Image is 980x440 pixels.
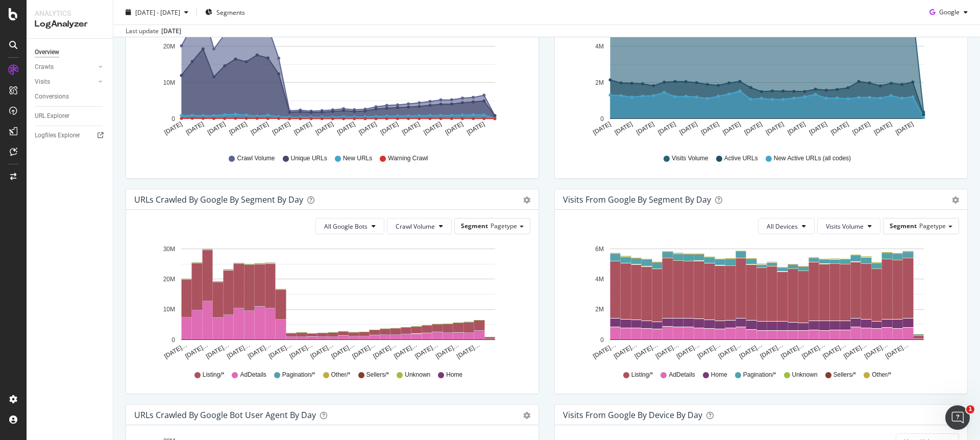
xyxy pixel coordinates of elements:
[792,371,818,379] span: Unknown
[134,410,316,420] div: URLs Crawled by Google bot User Agent By Day
[35,62,95,72] a: Crawls
[563,194,711,205] div: Visits from Google By Segment By Day
[228,120,248,136] text: [DATE]
[829,120,850,136] text: [DATE]
[271,120,291,136] text: [DATE]
[292,120,313,136] text: [DATE]
[669,371,695,379] span: AdDetails
[216,8,245,16] span: Segments
[894,120,915,136] text: [DATE]
[523,197,530,204] div: gear
[35,62,54,72] div: Crawls
[336,120,356,136] text: [DATE]
[423,120,443,136] text: [DATE]
[743,120,764,136] text: [DATE]
[35,77,50,87] div: Visits
[35,111,106,121] a: URL Explorer
[774,154,851,163] span: New Active URLs (all codes)
[595,79,604,86] text: 2M
[743,371,776,379] span: Pagination/*
[379,120,400,136] text: [DATE]
[872,371,891,379] span: Other/*
[163,276,175,283] text: 20M
[35,47,59,58] div: Overview
[721,120,742,136] text: [DATE]
[35,130,106,141] a: Logfiles Explorer
[600,115,604,123] text: 0
[121,4,192,20] button: [DATE] - [DATE]
[873,120,893,136] text: [DATE]
[635,120,655,136] text: [DATE]
[614,120,634,136] text: [DATE]
[446,371,462,379] span: Home
[291,154,327,163] span: Unique URLs
[444,120,464,136] text: [DATE]
[945,405,970,430] iframe: Intercom live chat
[678,120,699,136] text: [DATE]
[851,120,872,136] text: [DATE]
[134,194,303,205] div: URLs Crawled by Google By Segment By Day
[595,43,604,50] text: 4M
[282,371,315,379] span: Pagination/*
[357,120,378,136] text: [DATE]
[834,371,856,379] span: Sellers/*
[35,8,105,18] div: Analytics
[163,43,175,50] text: 20M
[966,405,974,413] span: 1
[724,154,758,163] span: Active URLs
[35,130,80,141] div: Logfiles Explorer
[388,154,428,163] span: Warning Crawl
[387,218,452,234] button: Crawl Volume
[163,120,183,136] text: [DATE]
[171,115,175,123] text: 0
[952,197,959,204] div: gear
[161,27,181,36] div: [DATE]
[786,120,806,136] text: [DATE]
[163,79,175,86] text: 10M
[826,222,864,231] span: Visits Volume
[919,222,946,230] span: Pagetype
[250,120,270,136] text: [DATE]
[366,371,389,379] span: Sellers/*
[315,218,384,234] button: All Google Bots
[595,306,604,313] text: 2M
[396,222,435,231] span: Crawl Volume
[134,3,527,144] svg: A chart.
[600,336,604,344] text: 0
[672,154,708,163] span: Visits Volume
[35,111,69,121] div: URL Explorer
[126,27,181,36] div: Last update
[758,218,815,234] button: All Devices
[592,120,612,136] text: [DATE]
[656,120,677,136] text: [DATE]
[401,120,421,136] text: [DATE]
[237,154,275,163] span: Crawl Volume
[890,222,917,230] span: Segment
[491,222,517,230] span: Pagetype
[817,218,880,234] button: Visits Volume
[595,246,604,253] text: 6M
[135,8,180,16] span: [DATE] - [DATE]
[35,47,106,58] a: Overview
[314,120,335,136] text: [DATE]
[563,3,955,144] svg: A chart.
[563,242,955,361] svg: A chart.
[465,120,486,136] text: [DATE]
[35,18,105,30] div: LogAnalyzer
[35,91,69,102] div: Conversions
[35,91,106,102] a: Conversions
[700,120,720,136] text: [DATE]
[631,371,653,379] span: Listing/*
[163,306,175,313] text: 10M
[595,276,604,283] text: 4M
[765,120,785,136] text: [DATE]
[767,222,798,231] span: All Devices
[171,336,175,344] text: 0
[206,120,227,136] text: [DATE]
[324,222,367,231] span: All Google Bots
[240,371,266,379] span: AdDetails
[134,242,527,361] svg: A chart.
